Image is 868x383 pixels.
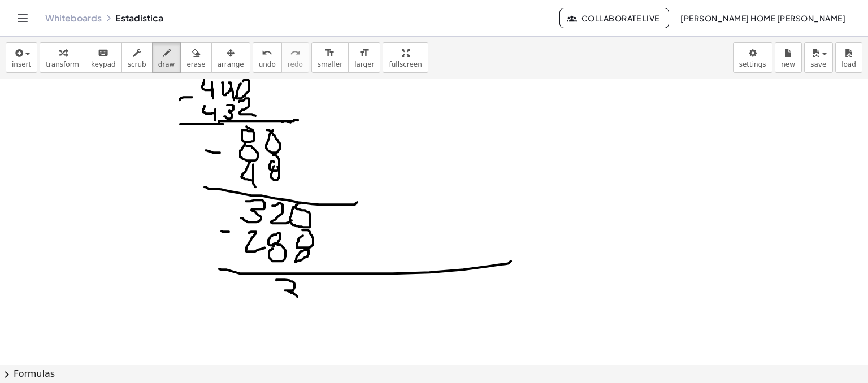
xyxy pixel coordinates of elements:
[46,60,79,68] span: transform
[121,42,153,73] button: scrub
[318,60,342,68] span: smaller
[680,13,845,23] span: [PERSON_NAME] HOME [PERSON_NAME]
[211,42,250,73] button: arrange
[781,60,795,68] span: new
[85,42,122,73] button: keyboardkeypad
[569,13,659,23] span: Collaborate Live
[218,60,244,68] span: arrange
[559,8,669,28] button: Collaborate Live
[186,60,205,68] span: erase
[288,60,303,68] span: redo
[389,60,422,68] span: fullscreen
[6,42,37,73] button: insert
[671,8,854,28] button: [PERSON_NAME] HOME [PERSON_NAME]
[383,42,428,73] button: fullscreen
[348,42,380,73] button: format_sizelarger
[311,42,349,73] button: format_sizesmaller
[98,46,108,60] i: keyboard
[253,42,282,73] button: undoundo
[45,12,102,24] a: Whiteboards
[152,42,181,73] button: draw
[180,42,211,73] button: erase
[262,46,272,60] i: undo
[40,42,85,73] button: transform
[359,46,370,60] i: format_size
[158,60,175,68] span: draw
[733,42,772,73] button: settings
[841,60,856,68] span: load
[14,9,32,27] button: Toggle navigation
[804,42,833,73] button: save
[810,60,826,68] span: save
[775,42,802,73] button: new
[12,60,31,68] span: insert
[739,60,766,68] span: settings
[290,46,301,60] i: redo
[324,46,335,60] i: format_size
[281,42,309,73] button: redoredo
[354,60,374,68] span: larger
[835,42,862,73] button: load
[259,60,276,68] span: undo
[128,60,146,68] span: scrub
[91,60,116,68] span: keypad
